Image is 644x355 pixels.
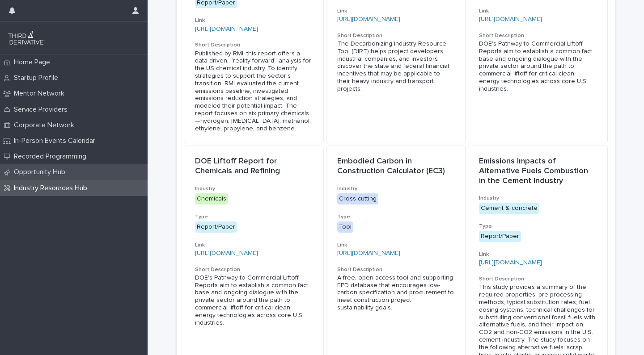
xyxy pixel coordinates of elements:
p: Industry Resources Hub [10,184,94,192]
p: In-Person Events Calendar [10,137,102,145]
p: Service Providers [10,105,75,114]
a: [URL][DOMAIN_NAME] [337,250,400,256]
h3: Short Description [337,266,455,273]
h3: Type [195,213,313,221]
img: q0dI35fxT46jIlCv2fcp [7,29,46,47]
div: Cross-cutting [337,193,378,205]
h3: Link [479,251,597,258]
h3: Link [195,242,313,249]
a: [URL][DOMAIN_NAME] [479,259,542,266]
p: Emissions Impacts of Alternative Fuels Combustion in the Cement Industry [479,157,597,186]
div: Published by RMI, this report offers a data-driven, “reality-forward” analysis for the US chemica... [195,50,313,133]
h3: Industry [479,195,597,202]
p: Recorded Programming [10,152,93,161]
h3: Type [479,223,597,230]
p: Home Page [10,58,57,67]
h3: Industry [195,185,313,192]
p: Embodied Carbon in Construction Calculator (EC3) [337,157,455,176]
div: A free, open-access tool and supporting EPD database that encourages low-carbon specification and... [337,274,455,312]
h3: Link [337,8,455,15]
div: The Decarbonizing Industry Resource Tool (DIRT) helps project developers, industrial companies, a... [337,40,455,93]
div: Tool [337,221,353,233]
h3: Industry [337,185,455,192]
h3: Link [195,17,313,24]
h3: Link [337,242,455,249]
a: [URL][DOMAIN_NAME] [337,16,400,22]
h3: Short Description [479,276,597,283]
p: Startup Profile [10,74,65,82]
a: [URL][DOMAIN_NAME] [195,250,258,256]
h3: Link [479,8,597,15]
p: Corporate Network [10,121,81,129]
h3: Short Description [337,32,455,39]
div: DOE's Pathway to Commercial Liftoff Reports aim to establish a common fact base and ongoing dialo... [195,274,313,327]
div: Report/Paper [479,231,521,242]
p: Opportunity Hub [10,168,72,176]
div: Report/Paper [195,221,237,233]
h3: Short Description [195,42,313,49]
p: Mentor Network [10,89,72,98]
h3: Short Description [195,266,313,273]
div: Cement & concrete [479,203,539,214]
div: Chemicals [195,193,228,205]
p: DOE Liftoff Report for Chemicals and Refining [195,157,313,176]
a: [URL][DOMAIN_NAME] [195,26,258,32]
h3: Short Description [479,32,597,39]
a: [URL][DOMAIN_NAME] [479,16,542,22]
div: DOE's Pathway to Commercial Liftoff Reports aim to establish a common fact base and ongoing dialo... [479,40,597,93]
h3: Type [337,213,455,221]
